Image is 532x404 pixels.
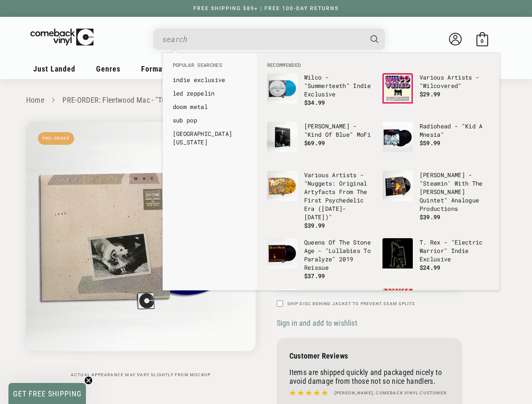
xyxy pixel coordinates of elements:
p: The Beatles - "1" [304,289,374,297]
label: Ship Disc Behind Jacket To Prevent Seam Splits [287,300,415,307]
a: PRE-ORDER: Fleetwood Mac - "Tusk" Indie Exclusive [62,96,224,104]
p: [PERSON_NAME] - "Kind Of Blue" MoFi [304,122,374,139]
span: Formats [141,64,169,73]
img: Incubus - "Light Grenades" Regular [382,289,413,319]
li: default_products: Miles Davis - "Steamin' With The Miles Davis Quintet" Analogue Productions [378,167,494,226]
span: 0 [481,38,484,44]
span: $59.99 [420,139,441,147]
a: The Beatles - "1" The Beatles - "1" [267,289,374,329]
span: Pre-Order [38,132,75,145]
p: Incubus - "Light Grenades" Regular [420,289,489,306]
p: Wilco - "Summerteeth" Indie Exclusive [304,73,374,98]
a: Home [26,96,44,104]
span: GET FREE SHIPPING [13,389,82,398]
media-gallery: Gallery Viewer [26,122,256,377]
span: $34.99 [304,98,325,106]
p: Actual appearance may vary slightly from mockup [26,372,256,377]
li: default_suggestions: sub pop [168,114,251,127]
div: Recommended [257,53,500,290]
button: Search [363,29,386,50]
img: The Beatles - "1" [267,289,297,319]
img: Radiohead - "Kid A Mnesia" [382,122,413,152]
li: default_products: Radiohead - "Kid A Mnesia" [378,118,494,167]
img: Miles Davis - "Steamin' With The Miles Davis Quintet" Analogue Productions [382,171,413,201]
a: [GEOGRAPHIC_DATA][US_STATE] [173,130,247,146]
li: default_products: Incubus - "Light Grenades" Regular [378,284,494,333]
span: $69.99 [304,139,325,147]
li: default_products: Queens Of The Stone Age - "Lullabies To Paralyze" 2019 Reissue [263,234,378,284]
li: Popular Searches [168,61,251,73]
a: led zeppelin [173,89,247,98]
a: sub pop [173,116,247,125]
p: Items are shipped quickly and packaged nicely to avoid damage from those not so nice handlers. [289,368,449,385]
span: Sign in and add to wishlist [277,319,357,327]
li: default_products: Miles Davis - "Kind Of Blue" MoFi [263,118,378,167]
p: Various Artists - "Nuggets: Original Artyfacts From The First Psychedelic Era ([DATE]-[DATE])" [304,171,374,221]
span: Just Landed [33,64,75,73]
li: Recommended [263,61,494,69]
span: Genres [96,64,120,73]
div: GET FREE SHIPPINGClose teaser [8,383,86,404]
li: default_products: Various Artists - "Nuggets: Original Artyfacts From The First Psychedelic Era (... [263,167,378,234]
a: Radiohead - "Kid A Mnesia" Radiohead - "Kid A Mnesia" $59.99 [382,122,489,162]
button: Sign in and add to wishlist [277,318,360,328]
a: indie exclusive [173,76,247,84]
span: $24.99 [420,263,441,271]
span: $37.99 [304,272,325,280]
img: Miles Davis - "Kind Of Blue" MoFi [267,122,297,152]
a: Various Artists - "Wilcovered" Various Artists - "Wilcovered" $29.99 [382,73,489,114]
div: Search [153,29,385,50]
a: Wilco - "Summerteeth" Indie Exclusive Wilco - "Summerteeth" Indie Exclusive $34.99 [267,73,374,114]
li: default_products: Wilco - "Summerteeth" Indie Exclusive [263,69,378,118]
li: default_products: The Beatles - "1" [263,284,378,333]
a: doom metal [173,103,247,111]
img: Wilco - "Summerteeth" Indie Exclusive [267,73,297,104]
a: Miles Davis - "Steamin' With The Miles Davis Quintet" Analogue Productions [PERSON_NAME] - "Steam... [382,171,489,221]
span: $39.99 [420,213,441,221]
img: star5.svg [289,388,328,399]
img: Various Artists - "Nuggets: Original Artyfacts From The First Psychedelic Era (1965-1968)" [267,171,297,201]
img: Queens Of The Stone Age - "Lullabies To Paralyze" 2019 Reissue [267,238,297,268]
li: default_products: T. Rex - "Electric Warrior" Indie Exclusive [378,234,494,283]
p: [PERSON_NAME] - "Steamin' With The [PERSON_NAME] Quintet" Analogue Productions [420,171,489,213]
a: Miles Davis - "Kind Of Blue" MoFi [PERSON_NAME] - "Kind Of Blue" MoFi $69.99 [267,122,374,162]
li: default_suggestions: led zeppelin [168,87,251,100]
div: Popular Searches [163,53,257,153]
input: When autocomplete results are available use up and down arrows to review and enter to select [163,31,362,48]
li: default_products: Various Artists - "Wilcovered" [378,69,494,118]
p: Various Artists - "Wilcovered" [420,73,489,90]
a: T. Rex - "Electric Warrior" Indie Exclusive T. Rex - "Electric Warrior" Indie Exclusive $24.99 [382,238,489,279]
li: default_suggestions: indie exclusive [168,73,251,87]
p: Queens Of The Stone Age - "Lullabies To Paralyze" 2019 Reissue [304,238,374,272]
button: Close teaser [84,376,93,385]
h4: [PERSON_NAME], Comeback Vinyl customer [334,390,447,396]
a: Various Artists - "Nuggets: Original Artyfacts From The First Psychedelic Era (1965-1968)" Variou... [267,171,374,230]
img: T. Rex - "Electric Warrior" Indie Exclusive [382,238,413,268]
img: Various Artists - "Wilcovered" [382,73,413,104]
li: default_suggestions: doom metal [168,100,251,114]
li: default_suggestions: hotel california [168,127,251,149]
nav: breadcrumbs [26,94,506,106]
a: Incubus - "Light Grenades" Regular Incubus - "Light Grenades" Regular [382,289,489,329]
p: Radiohead - "Kid A Mnesia" [420,122,489,139]
p: T. Rex - "Electric Warrior" Indie Exclusive [420,238,489,263]
span: $39.99 [304,221,325,229]
p: Customer Reviews [289,351,449,360]
span: $29.99 [420,90,441,98]
a: FREE SHIPPING $89+ | FREE 100-DAY RETURNS [185,5,347,11]
a: Queens Of The Stone Age - "Lullabies To Paralyze" 2019 Reissue Queens Of The Stone Age - "Lullabi... [267,238,374,280]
